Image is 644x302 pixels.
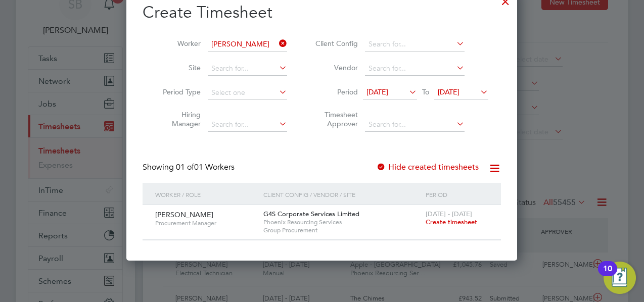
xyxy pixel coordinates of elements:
span: [DATE] - [DATE] [426,210,472,218]
div: Client Config / Vendor / Site [261,183,423,206]
input: Search for... [365,37,465,52]
input: Search for... [208,62,287,76]
label: Hide created timesheets [376,162,479,172]
input: Search for... [208,118,287,132]
label: Site [155,63,201,72]
span: G4S Corporate Services Limited [263,210,359,218]
span: [DATE] [366,87,388,96]
label: Vendor [312,63,358,72]
span: To [419,85,432,98]
label: Client Config [312,39,358,48]
label: Period [312,87,358,96]
span: Create timesheet [426,218,477,226]
input: Search for... [208,37,287,52]
span: [PERSON_NAME] [155,210,213,219]
h2: Create Timesheet [143,2,501,23]
input: Search for... [365,62,465,76]
label: Period Type [155,87,201,96]
div: Period [423,183,491,206]
input: Search for... [365,118,465,132]
div: Worker / Role [153,183,261,206]
div: Showing [143,162,237,173]
label: Worker [155,39,201,48]
div: 10 [603,269,612,282]
span: [DATE] [438,87,459,96]
label: Hiring Manager [155,110,201,128]
span: Phoenix Resourcing Services [263,218,421,226]
input: Select one [208,86,287,100]
button: Open Resource Center, 10 new notifications [604,262,636,294]
span: 01 Workers [176,162,235,172]
span: Group Procurement [263,226,421,234]
span: Procurement Manager [155,219,256,227]
label: Timesheet Approver [312,110,358,128]
span: 01 of [176,162,194,172]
